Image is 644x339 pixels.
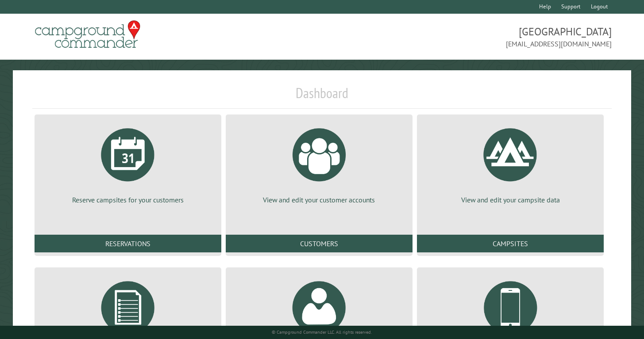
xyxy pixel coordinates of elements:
a: Campsites [417,235,604,252]
a: View and edit your campsite data [428,122,593,205]
img: Campground Commander [32,17,143,52]
h1: Dashboard [32,84,612,109]
a: Reservations [35,235,221,252]
span: [GEOGRAPHIC_DATA] [EMAIL_ADDRESS][DOMAIN_NAME] [322,24,612,49]
p: View and edit your campsite data [428,195,593,205]
small: © Campground Commander LLC. All rights reserved. [272,329,372,335]
a: View and edit your customer accounts [236,122,402,205]
a: Reserve campsites for your customers [45,122,211,205]
a: Customers [226,235,413,252]
p: Reserve campsites for your customers [45,195,211,205]
p: View and edit your customer accounts [236,195,402,205]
